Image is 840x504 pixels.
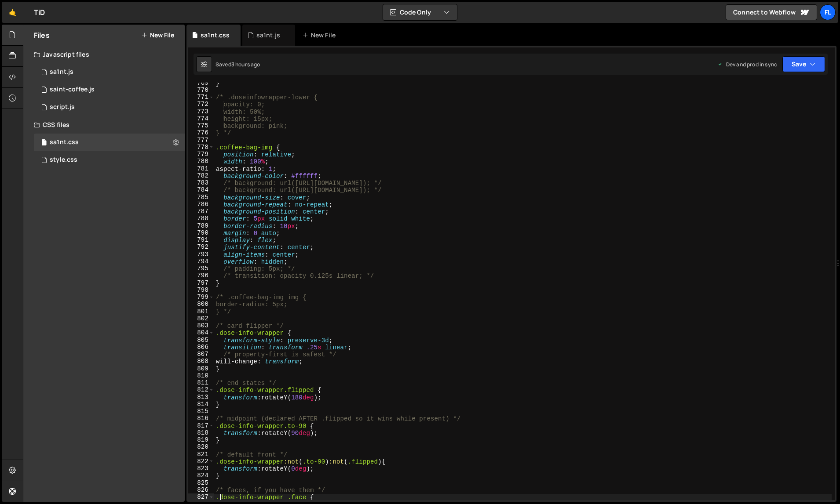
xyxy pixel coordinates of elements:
[188,337,214,344] div: 805
[50,138,79,146] div: sa1nt.css
[188,94,214,101] div: 771
[34,63,185,81] div: 4604/37981.js
[34,7,45,18] div: TiD
[188,358,214,365] div: 808
[50,103,75,111] div: script.js
[2,2,23,23] a: 🤙
[188,279,214,286] div: 797
[782,56,825,72] button: Save
[141,32,174,39] button: New File
[188,322,214,329] div: 803
[188,472,214,479] div: 824
[302,31,339,40] div: New File
[50,68,73,76] div: sa1nt.js
[188,344,214,351] div: 806
[188,115,214,122] div: 774
[188,493,214,500] div: 827
[188,194,214,201] div: 785
[188,286,214,294] div: 798
[188,229,214,236] div: 790
[188,386,214,393] div: 812
[188,101,214,108] div: 772
[34,30,50,40] h2: Files
[820,4,836,20] a: Fl
[188,451,214,458] div: 821
[188,486,214,493] div: 826
[34,134,185,151] div: 4604/42100.css
[383,4,457,20] button: Code Only
[188,215,214,222] div: 788
[23,116,185,134] div: CSS files
[188,436,214,443] div: 819
[188,443,214,450] div: 820
[231,61,260,68] div: 3 hours ago
[726,4,817,20] a: Connect to Webflow
[188,429,214,436] div: 818
[188,272,214,279] div: 796
[50,156,77,164] div: style.css
[34,98,185,116] div: 4604/24567.js
[34,151,185,169] div: 4604/25434.css
[188,179,214,186] div: 783
[188,351,214,358] div: 807
[188,208,214,215] div: 787
[201,31,230,40] div: sa1nt.css
[188,122,214,129] div: 775
[215,61,260,68] div: Saved
[188,158,214,165] div: 780
[188,415,214,422] div: 816
[34,81,185,98] div: 4604/27020.js
[23,46,185,63] div: Javascript files
[188,308,214,315] div: 801
[188,80,214,87] div: 769
[188,222,214,229] div: 789
[188,294,214,301] div: 799
[50,86,95,94] div: saint-coffee.js
[188,372,214,379] div: 810
[188,129,214,136] div: 776
[188,144,214,151] div: 778
[188,137,214,144] div: 777
[717,61,777,68] div: Dev and prod in sync
[188,165,214,172] div: 781
[188,201,214,208] div: 786
[188,379,214,386] div: 811
[188,479,214,486] div: 825
[188,315,214,322] div: 802
[188,108,214,115] div: 773
[188,87,214,94] div: 770
[188,401,214,408] div: 814
[188,329,214,336] div: 804
[188,243,214,250] div: 792
[188,465,214,472] div: 823
[188,408,214,415] div: 815
[188,422,214,429] div: 817
[188,301,214,308] div: 800
[256,31,280,40] div: sa1nt.js
[188,251,214,258] div: 793
[188,265,214,272] div: 795
[188,258,214,265] div: 794
[188,394,214,401] div: 813
[188,186,214,193] div: 784
[188,236,214,243] div: 791
[188,365,214,372] div: 809
[188,172,214,179] div: 782
[188,458,214,465] div: 822
[188,151,214,158] div: 779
